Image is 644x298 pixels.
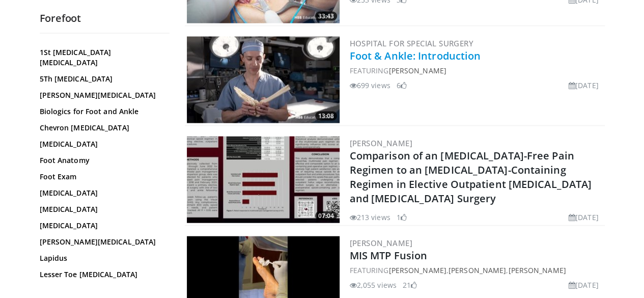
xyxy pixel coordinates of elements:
[508,265,566,275] a: [PERSON_NAME]
[350,265,603,276] div: FEATURING , ,
[350,38,473,48] a: Hospital for Special Surgery
[397,80,407,91] li: 6
[187,37,340,123] a: 13:08
[187,37,340,123] img: 2597ccaf-fde4-49a9-830d-d58ed2aea21f.300x170_q85_crop-smart_upscale.jpg
[350,249,427,262] a: MIS MTP Fusion
[569,280,599,290] li: [DATE]
[350,280,397,290] li: 2,055 views
[350,80,390,91] li: 699 views
[40,237,164,247] a: [PERSON_NAME][MEDICAL_DATA]
[315,112,337,121] span: 13:08
[350,212,390,223] li: 213 views
[403,280,417,290] li: 21
[40,221,164,231] a: [MEDICAL_DATA]
[569,80,599,91] li: [DATE]
[187,137,340,223] img: d11e299e-2b25-45a7-985d-c9e6b59b4280.300x170_q85_crop-smart_upscale.jpg
[388,66,446,75] a: [PERSON_NAME]
[397,212,407,223] li: 1
[40,204,164,214] a: [MEDICAL_DATA]
[40,74,164,84] a: 5Th [MEDICAL_DATA]
[40,253,164,263] a: Lapidus
[40,90,164,100] a: [PERSON_NAME][MEDICAL_DATA]
[40,106,164,117] a: Biologics for Foot and Ankle
[315,12,337,21] span: 33:43
[40,286,164,296] a: [PERSON_NAME]
[569,212,599,223] li: [DATE]
[350,49,481,63] a: Foot & Ankle: Introduction
[350,238,412,248] a: [PERSON_NAME]
[388,265,446,275] a: [PERSON_NAME]
[449,265,506,275] a: [PERSON_NAME]
[40,269,164,280] a: Lesser Toe [MEDICAL_DATA]
[187,137,340,223] a: 07:04
[40,155,164,166] a: Foot Anatomy
[40,139,164,149] a: [MEDICAL_DATA]
[350,138,412,148] a: [PERSON_NAME]
[350,149,592,205] a: Comparison of an [MEDICAL_DATA]-Free Pain Regimen to an [MEDICAL_DATA]-Containing Regimen in Elec...
[350,65,603,76] div: FEATURING
[40,188,164,198] a: [MEDICAL_DATA]
[40,12,170,25] h2: Forefoot
[40,47,164,68] a: 1St [MEDICAL_DATA] [MEDICAL_DATA]
[40,123,164,133] a: Chevron [MEDICAL_DATA]
[315,211,337,221] span: 07:04
[40,172,164,182] a: Foot Exam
